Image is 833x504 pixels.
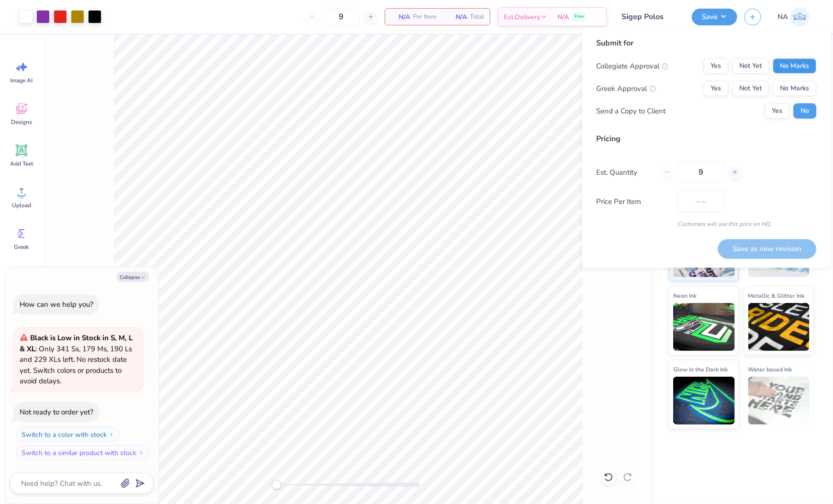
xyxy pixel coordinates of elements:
a: NA [773,7,814,26]
button: Yes [704,81,729,96]
input: – – [322,8,360,25]
div: Customers will see this price on HQ. [597,220,817,228]
img: Water based Ink [748,377,810,425]
div: Greek Approval [597,83,656,94]
label: Price Per Item [597,196,671,207]
span: Free [575,13,584,20]
div: Collegiate Approval [597,61,669,72]
button: No Marks [773,58,817,74]
input: – – [678,161,724,183]
input: Untitled Design [614,7,685,26]
span: NA [777,11,788,22]
span: Image AI [11,77,33,84]
img: Neon Ink [673,303,735,351]
label: Est. Quantity [597,167,654,178]
span: Water based Ink [748,364,792,374]
span: Designs [11,118,32,126]
button: Yes [765,103,790,119]
span: : Only 341 Ss, 179 Ms, 190 Ls and 229 XLs left. No restock date yet. Switch colors or products to... [20,333,133,386]
img: Nadim Al Naser [790,7,810,26]
div: Submit for [597,37,817,49]
div: Send a Copy to Client [597,106,666,117]
span: Neon Ink [673,291,697,301]
span: Greek [14,243,29,251]
span: N/A [557,12,569,22]
button: Not Yet [733,81,769,96]
button: Yes [704,58,729,74]
div: How can we help you? [20,300,93,309]
button: Not Yet [733,58,769,74]
span: N/A [448,12,467,22]
button: Save [692,9,737,25]
button: No [794,103,817,119]
strong: Black is Low in Stock in S, M, L & XL [20,333,133,354]
img: Switch to a similar product with stock [138,450,144,456]
span: Upload [12,202,31,209]
div: Not ready to order yet? [20,407,93,417]
button: Collapse [117,272,149,282]
button: Switch to a similar product with stock [16,445,149,460]
button: No Marks [773,81,817,96]
span: Add Text [10,160,33,168]
span: Est. Delivery [504,12,540,22]
div: Accessibility label [272,480,281,490]
button: Switch to a color with stock [16,427,120,442]
span: Metallic & Glitter Ink [748,291,805,301]
span: Glow in the Dark Ink [673,364,728,374]
span: Per Item [413,12,436,22]
div: Pricing [597,133,817,145]
span: N/A [391,12,410,22]
img: Metallic & Glitter Ink [748,303,810,351]
span: Total [470,12,484,22]
img: Glow in the Dark Ink [673,377,735,425]
img: Switch to a color with stock [109,432,114,437]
